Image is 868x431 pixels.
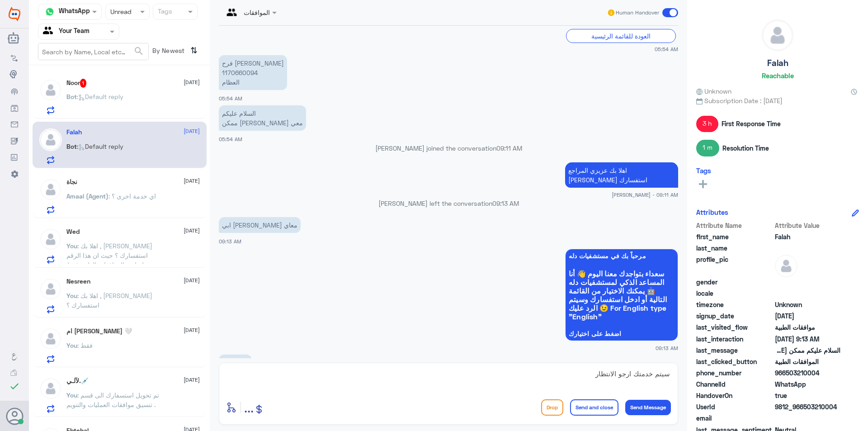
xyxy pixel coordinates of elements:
[775,277,840,287] span: null
[696,277,773,287] span: gender
[696,232,773,242] span: first_name
[492,199,519,207] span: 09:13 AM
[775,311,840,321] span: 2025-09-09T15:07:49.387Z
[77,93,123,100] span: : Default reply
[696,166,711,175] h6: Tags
[66,292,77,299] span: You
[696,289,773,298] span: locale
[775,322,840,332] span: موافقات الطبية
[66,142,77,150] span: Bot
[184,177,200,185] span: [DATE]
[66,278,90,285] h5: Nesreen
[66,292,152,309] span: : اهلا بك , [PERSON_NAME] استفسارك ؟
[496,144,522,152] span: 09:11 AM
[775,255,797,277] img: defaultAdmin.png
[696,379,773,389] span: ChannelId
[696,96,859,105] span: Subscription Date : [DATE]
[43,25,57,38] img: yourTeam.svg
[696,322,773,332] span: last_visited_flow
[569,269,675,321] span: سعداء بتواجدك معنا اليوم 👋 أنا المساعد الذكي لمستشفيات دله 🤖 يمكنك الاختيار من القائمة التالية أو...
[775,232,840,242] span: Falah
[219,105,306,131] p: 10/9/2025, 5:54 AM
[77,142,123,150] span: : Default reply
[696,140,719,156] span: 1 m
[696,413,773,423] span: email
[696,311,773,321] span: signup_date
[541,399,563,416] button: Drop
[775,334,840,344] span: 2025-09-10T06:13:14.7842181Z
[66,327,132,335] h5: ام سلمان 🤍
[219,143,678,153] p: [PERSON_NAME] joined the conversation
[696,391,773,400] span: HandoverOn
[612,191,678,199] span: [PERSON_NAME] - 09:11 AM
[696,243,773,253] span: last_name
[39,128,62,151] img: defaultAdmin.png
[66,93,77,100] span: Bot
[66,242,77,250] span: You
[80,79,87,88] span: 1
[149,43,187,61] span: By Newest
[244,397,254,417] button: ...
[9,381,20,392] i: check
[722,119,781,128] span: First Response Time
[219,217,301,233] p: 10/9/2025, 9:13 AM
[43,5,57,19] img: whatsapp.png
[77,341,93,349] span: : فقط
[219,199,678,208] p: [PERSON_NAME] left the conversation
[696,116,718,132] span: 3 h
[762,20,793,51] img: defaultAdmin.png
[775,221,840,230] span: Attribute Value
[190,43,198,58] i: ⇅
[66,228,80,236] h5: Wed
[184,127,200,135] span: [DATE]
[219,238,241,244] span: 09:13 AM
[775,346,840,355] span: السلام عليكم ممكن الاستاذ سالم يتواصل معي
[39,79,62,101] img: defaultAdmin.png
[696,402,773,412] span: UserId
[156,6,172,18] div: Tags
[66,128,82,136] h5: Falah
[184,276,200,284] span: [DATE]
[66,377,89,385] h5: لآلـي.💉
[184,78,200,86] span: [DATE]
[66,79,87,88] h5: Noor
[775,357,840,366] span: الموافقات الطبية
[696,334,773,344] span: last_interaction
[66,391,159,408] span: : تم تحويل استسفارك الى قسم تنسيق موافقات العمليات والتنويم .
[775,413,840,423] span: null
[184,376,200,384] span: [DATE]
[66,178,77,186] h5: نجاة
[696,357,773,366] span: last_clicked_button
[655,45,678,53] span: 05:54 AM
[9,7,20,21] img: Widebot Logo
[767,58,788,68] h5: Falah
[184,227,200,235] span: [DATE]
[39,327,62,350] img: defaultAdmin.png
[219,55,287,90] p: 10/9/2025, 5:54 AM
[696,255,773,275] span: profile_pic
[775,300,840,309] span: Unknown
[39,228,62,251] img: defaultAdmin.png
[696,221,773,230] span: Attribute Name
[39,178,62,201] img: defaultAdmin.png
[66,391,77,399] span: You
[566,29,676,43] div: العودة للقائمة الرئيسية
[219,355,252,370] p: 10/9/2025, 9:13 AM
[66,341,77,349] span: You
[219,136,242,142] span: 05:54 AM
[762,71,794,80] h6: Reachable
[66,242,166,278] span: : اهلا بك , [PERSON_NAME] استفسارك ؟ حيث ان هذا الرقم مخصص لمتابعة الموافقات الطبية فقط .
[775,379,840,389] span: 2
[696,300,773,309] span: timezone
[616,9,659,17] span: Human Handover
[775,402,840,412] span: 9812_966503210004
[696,86,731,96] span: Unknown
[6,407,23,425] button: Avatar
[219,95,242,101] span: 05:54 AM
[66,192,108,200] span: Amaal (Agent)
[656,344,678,352] span: 09:13 AM
[39,278,62,300] img: defaultAdmin.png
[696,208,728,216] h6: Attributes
[696,346,773,355] span: last_message
[108,192,156,200] span: : اي خدمة اخرى ؟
